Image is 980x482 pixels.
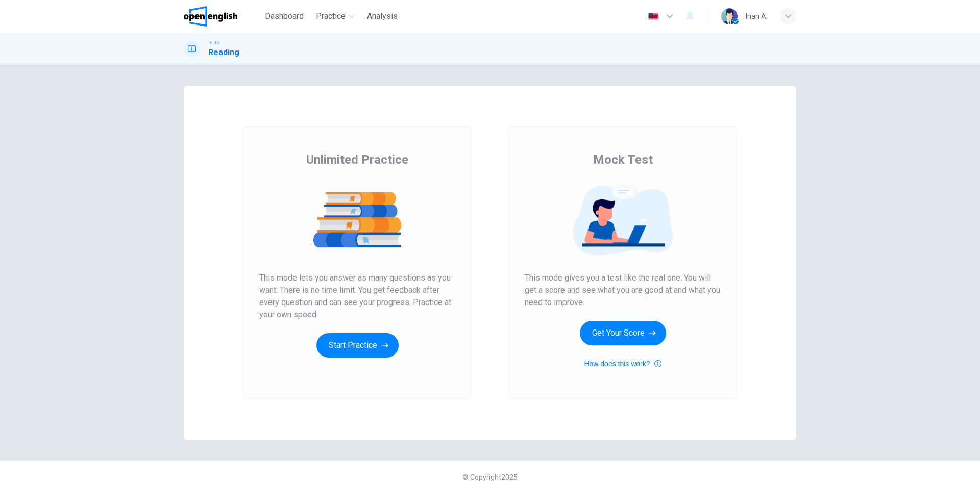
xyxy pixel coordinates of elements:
img: Profile picture [721,8,738,24]
img: en [647,13,659,20]
h1: Reading [208,46,239,59]
button: How does this work? [584,358,661,370]
span: © Copyright 2025 [462,473,518,481]
span: This mode lets you answer as many questions as you want. There is no time limit. You get feedback... [259,272,455,321]
button: Start Practice [316,333,399,358]
button: Practice [312,7,359,26]
span: Practice [316,10,346,22]
span: This mode gives you a test like the real one. You will get a score and see what you are good at a... [525,272,721,309]
span: Unlimited Practice [306,151,408,168]
span: Mock Test [593,151,653,168]
button: Analysis [363,7,402,26]
span: Dashboard [265,10,304,22]
span: Analysis [367,10,398,22]
span: IELTS [208,39,220,46]
div: Inan A. [746,10,768,22]
button: Dashboard [261,7,308,26]
a: OpenEnglish logo [184,6,261,27]
img: OpenEnglish logo [184,6,237,27]
button: Get Your Score [580,321,666,345]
